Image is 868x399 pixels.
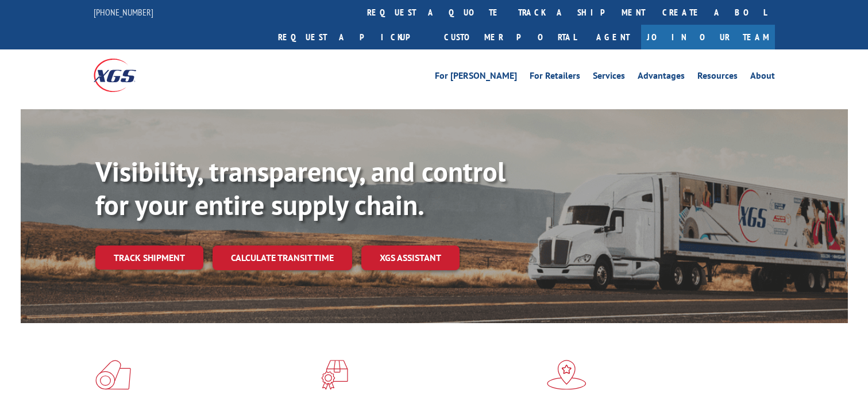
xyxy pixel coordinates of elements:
a: Services [593,71,625,84]
a: Customer Portal [435,25,585,49]
img: xgs-icon-flagship-distribution-model-red [547,360,587,390]
a: Advantages [638,71,685,84]
a: Calculate transit time [213,245,352,270]
a: XGS ASSISTANT [361,245,460,270]
b: Visibility, transparency, and control for your entire supply chain. [95,154,506,222]
img: xgs-icon-total-supply-chain-intelligence-red [95,360,131,390]
a: For Retailers [530,71,580,84]
a: Track shipment [95,245,203,270]
a: Agent [585,25,641,49]
a: Request a pickup [269,25,435,49]
a: [PHONE_NUMBER] [94,6,153,18]
a: Resources [697,71,738,84]
a: About [750,71,775,84]
a: Join Our Team [641,25,775,49]
img: xgs-icon-focused-on-flooring-red [321,360,348,390]
a: For [PERSON_NAME] [435,71,517,84]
